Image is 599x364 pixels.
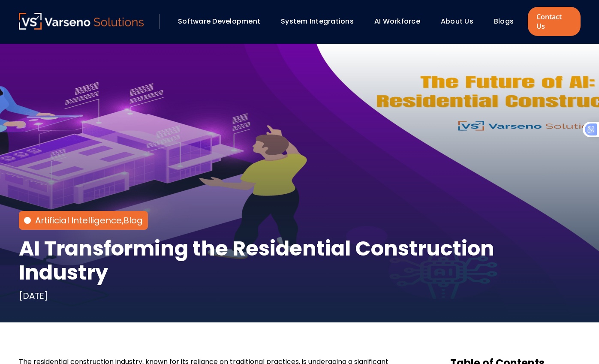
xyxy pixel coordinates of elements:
[494,16,514,26] a: Blogs
[281,16,354,26] a: System Integrations
[374,16,420,26] a: AI Workforce
[528,7,580,36] a: Contact Us
[19,237,581,285] h1: AI Transforming the Residential Construction Industry
[490,14,526,29] div: Blogs
[370,14,432,29] div: AI Workforce
[35,214,122,226] a: Artificial Intelligence
[277,14,366,29] div: System Integrations
[178,16,260,26] a: Software Development
[436,14,485,29] div: About Us
[35,214,143,226] div: ,
[174,14,272,29] div: Software Development
[19,13,144,30] img: Varseno Solutions – Product Engineering & IT Services
[441,16,473,26] a: About Us
[123,214,143,226] a: Blog
[19,290,48,302] div: [DATE]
